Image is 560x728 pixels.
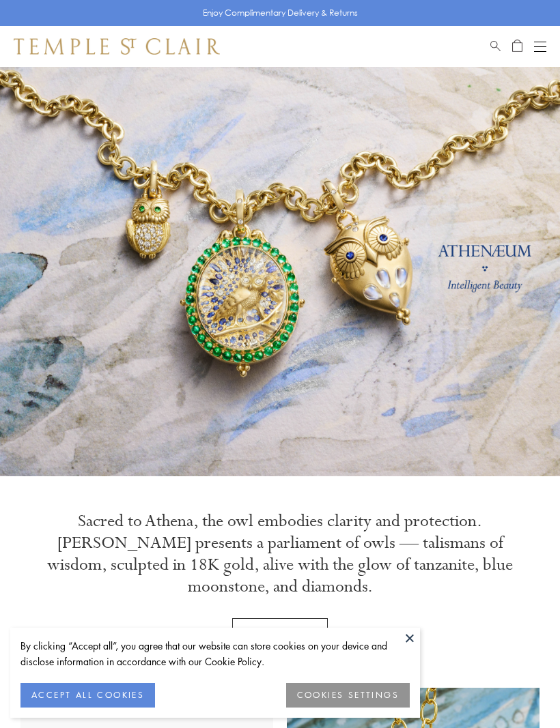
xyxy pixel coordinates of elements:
[14,38,220,55] img: Temple St. Clair
[41,510,519,598] p: Sacred to Athena, the owl embodies clarity and protection. [PERSON_NAME] presents a parliament of...
[20,683,155,708] button: ACCEPT ALL COOKIES
[286,683,410,708] button: COOKIES SETTINGS
[534,38,546,55] button: Open navigation
[512,38,522,55] a: Open Shopping Bag
[490,38,501,55] a: Search
[203,6,358,20] p: Enjoy Complimentary Delivery & Returns
[20,638,410,669] div: By clicking “Accept all”, you agree that our website can store cookies on your device and disclos...
[232,618,328,654] a: Discover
